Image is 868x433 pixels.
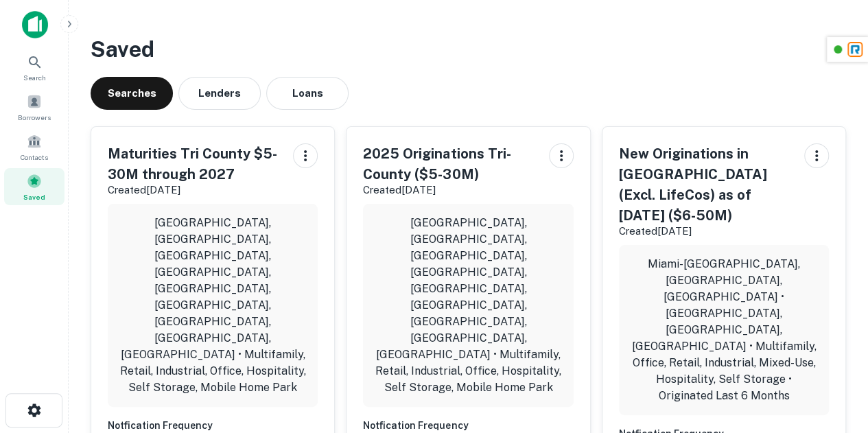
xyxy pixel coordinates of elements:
[363,418,573,433] h6: Notfication Frequency
[363,182,537,198] p: Created [DATE]
[363,143,537,185] h5: 2025 Originations Tri-County ($5-30M)
[4,168,64,205] a: Saved
[108,418,318,433] h6: Notfication Frequency
[619,143,793,226] h5: New Originations in [GEOGRAPHIC_DATA] (Excl. LifeCos) as of [DATE] ($6-50M)
[4,128,64,165] a: Contacts
[799,323,868,389] iframe: Chat Widget
[23,191,45,202] span: Saved
[266,77,349,110] button: Loans
[18,112,51,123] span: Borrowers
[91,77,173,110] button: Searches
[119,215,307,396] p: [GEOGRAPHIC_DATA], [GEOGRAPHIC_DATA], [GEOGRAPHIC_DATA], [GEOGRAPHIC_DATA], [GEOGRAPHIC_DATA], [G...
[178,77,261,110] button: Lenders
[108,182,282,198] p: Created [DATE]
[23,72,46,83] span: Search
[374,215,562,396] p: [GEOGRAPHIC_DATA], [GEOGRAPHIC_DATA], [GEOGRAPHIC_DATA], [GEOGRAPHIC_DATA], [GEOGRAPHIC_DATA], [G...
[22,11,48,38] img: capitalize-icon.png
[619,223,793,239] p: Created [DATE]
[4,49,64,86] a: Search
[630,256,818,404] p: Miami-[GEOGRAPHIC_DATA], [GEOGRAPHIC_DATA], [GEOGRAPHIC_DATA] • [GEOGRAPHIC_DATA], [GEOGRAPHIC_DA...
[4,89,64,126] a: Borrowers
[21,152,48,163] span: Contacts
[91,33,846,66] h3: Saved
[108,143,282,185] h5: Maturities Tri County $5-30M through 2027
